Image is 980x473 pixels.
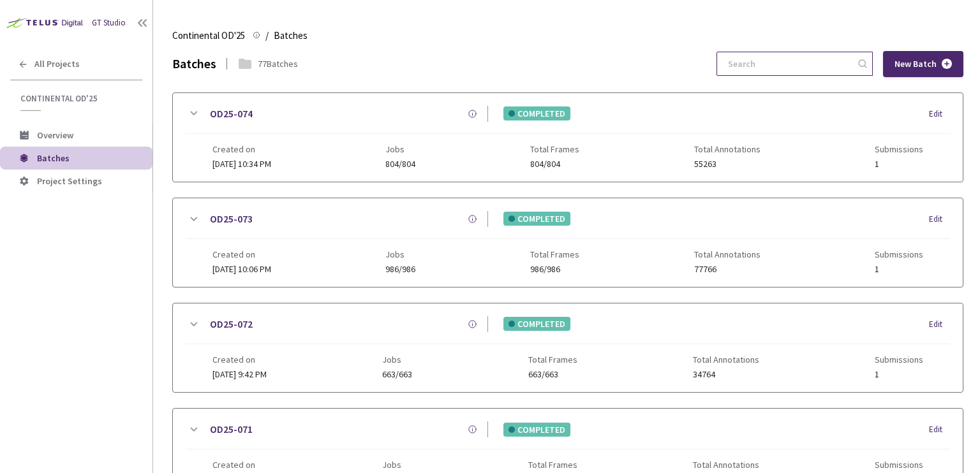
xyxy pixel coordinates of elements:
[382,370,412,379] span: 663/663
[210,316,253,332] a: OD25-072
[173,93,963,182] div: OD25-074COMPLETEDEditCreated on[DATE] 10:34 PMJobs804/804Total Frames804/804Total Annotations5526...
[693,354,759,365] span: Total Annotations
[37,129,73,141] span: Overview
[503,317,570,331] div: COMPLETED
[875,144,923,154] span: Submissions
[875,265,923,274] span: 1
[720,52,856,75] input: Search
[528,370,577,379] span: 663/663
[92,17,126,29] div: GT Studio
[929,108,950,120] div: Edit
[693,460,759,470] span: Total Annotations
[875,370,923,379] span: 1
[385,265,415,274] span: 986/986
[20,93,135,104] span: Continental OD'25
[694,144,761,154] span: Total Annotations
[530,159,579,169] span: 804/804
[212,249,271,259] span: Created on
[875,249,923,259] span: Submissions
[212,354,267,365] span: Created on
[694,159,761,169] span: 55263
[212,158,271,170] span: [DATE] 10:34 PM
[528,354,577,365] span: Total Frames
[173,198,963,287] div: OD25-073COMPLETEDEditCreated on[DATE] 10:06 PMJobs986/986Total Frames986/986Total Annotations7776...
[385,144,415,154] span: Jobs
[530,265,579,274] span: 986/986
[258,57,298,70] div: 77 Batches
[212,368,267,380] span: [DATE] 9:42 PM
[37,152,70,164] span: Batches
[382,354,412,365] span: Jobs
[875,460,923,470] span: Submissions
[530,249,579,259] span: Total Frames
[385,249,415,259] span: Jobs
[528,460,577,470] span: Total Frames
[382,460,412,470] span: Jobs
[875,354,923,365] span: Submissions
[37,175,102,187] span: Project Settings
[212,263,271,275] span: [DATE] 10:06 PM
[503,212,570,226] div: COMPLETED
[530,144,579,154] span: Total Frames
[210,211,253,227] a: OD25-073
[693,370,759,379] span: 34764
[385,159,415,169] span: 804/804
[210,421,253,437] a: OD25-071
[694,265,761,274] span: 77766
[929,423,950,436] div: Edit
[173,303,963,392] div: OD25-072COMPLETEDEditCreated on[DATE] 9:42 PMJobs663/663Total Frames663/663Total Annotations34764...
[274,28,308,43] span: Batches
[875,159,923,169] span: 1
[172,55,216,73] div: Batches
[503,106,570,120] div: COMPLETED
[210,106,253,122] a: OD25-074
[212,460,267,470] span: Created on
[694,249,761,259] span: Total Annotations
[503,423,570,437] div: COMPLETED
[34,59,80,69] span: All Projects
[172,28,245,43] span: Continental OD'25
[265,28,269,43] li: /
[212,144,271,154] span: Created on
[929,318,950,331] div: Edit
[929,213,950,226] div: Edit
[895,59,937,69] span: New Batch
